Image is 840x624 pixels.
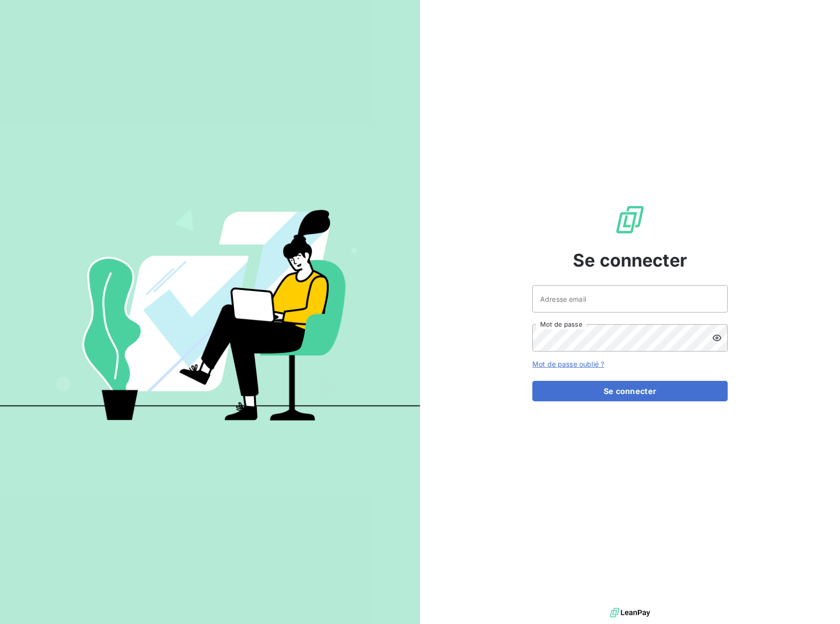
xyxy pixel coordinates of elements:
button: Se connecter [532,381,728,401]
img: logo [610,605,650,620]
span: Se connecter [573,247,687,273]
img: Logo LeanPay [614,204,646,235]
input: placeholder [532,285,728,312]
a: Mot de passe oublié ? [532,360,604,368]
